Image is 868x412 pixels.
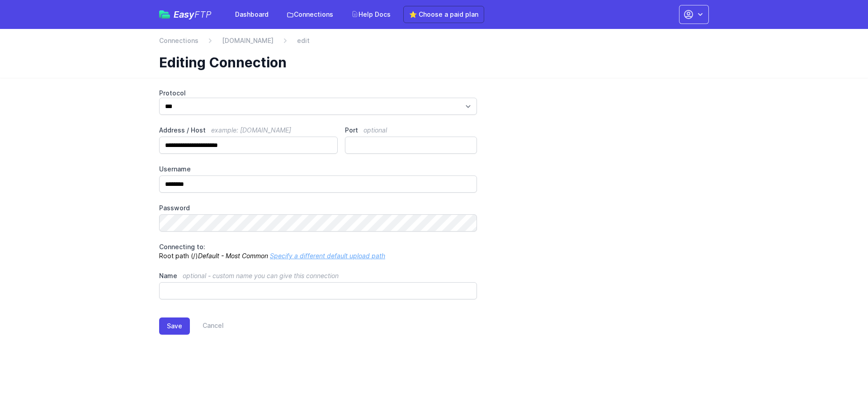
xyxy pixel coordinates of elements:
span: optional - custom name you can give this connection [183,272,339,279]
a: [DOMAIN_NAME] [222,36,274,45]
span: Connecting to: [159,243,205,251]
a: Connections [159,36,198,45]
i: Default - Most Common [198,252,268,260]
label: Port [345,126,477,135]
a: ⭐ Choose a paid plan [403,6,484,23]
label: Protocol [159,89,477,98]
span: optional [363,126,387,134]
a: Help Docs [346,6,396,23]
a: Dashboard [230,6,274,23]
label: Username [159,165,477,174]
label: Password [159,204,477,213]
label: Address / Host [159,126,338,135]
button: Save [159,317,190,335]
a: EasyFTP [159,10,212,19]
span: edit [297,36,310,45]
label: Name [159,271,477,280]
nav: Breadcrumb [159,36,709,51]
span: Easy [174,10,212,19]
span: example: [DOMAIN_NAME] [211,126,291,134]
img: easyftp_logo.png [159,10,170,19]
a: Connections [281,6,339,23]
h1: Editing Connection [159,54,702,71]
a: Specify a different default upload path [270,252,385,260]
p: Root path (/) [159,242,477,260]
a: Cancel [190,317,224,335]
span: FTP [194,9,212,20]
